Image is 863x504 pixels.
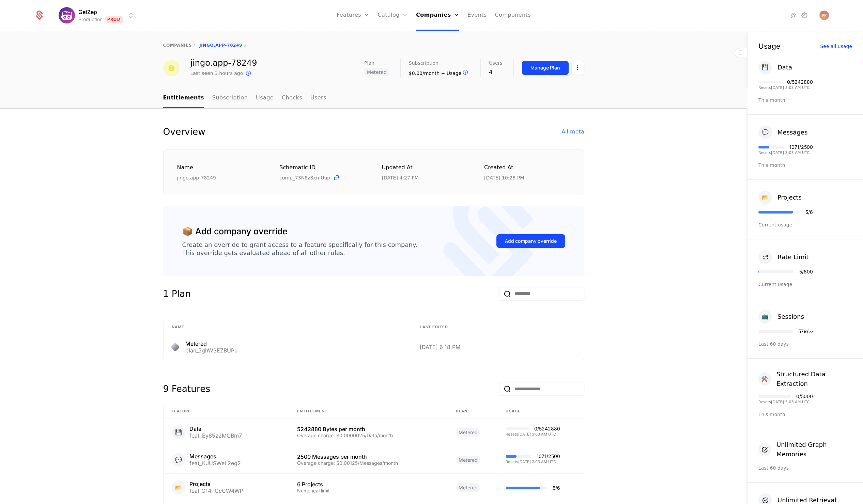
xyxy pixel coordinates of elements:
[364,61,374,65] span: Plan
[412,320,584,334] th: Last edited
[758,250,809,264] button: Rate Limit
[441,70,461,76] span: + Usage
[189,460,241,466] div: feat_KJUSWeL2eg2
[289,404,448,419] th: Entitlement
[522,61,569,75] button: Manage Plan
[189,454,241,459] div: Messages
[409,61,438,65] span: Subscription
[177,174,263,181] div: jingo.app-78249
[789,11,798,19] a: Integrations
[758,310,772,324] div: 📺
[776,440,852,459] div: Unlimited Graph Memories
[212,88,248,108] a: Subscription
[185,348,237,353] div: plan_5ghW3EZBUPu
[497,404,584,419] th: Usage
[189,426,242,431] div: Data
[448,404,497,419] th: plan
[382,174,419,181] div: 8/11/25, 4:27 PM
[59,7,75,23] img: GetZep
[279,163,366,172] div: Schematic ID
[506,460,560,464] div: Resets [DATE] 3:03 AM UTC
[798,329,813,334] div: 579 / ∞
[777,128,807,137] div: Messages
[190,70,243,77] div: Last seen 3 hours ago
[758,281,852,288] div: Current usage
[297,433,440,438] div: Overage charge: $0.0000025/Data/month
[758,86,813,90] div: Resets [DATE] 3:03 AM UTC
[182,241,417,257] div: Create an override to grant access to a feature specifically for this company. This override gets...
[189,488,243,493] div: feat_C14PCcCW4WP
[163,125,205,139] div: Overview
[496,234,565,248] button: Add company override
[758,97,852,104] div: This month
[758,400,813,404] div: Resets [DATE] 3:03 AM UTC
[787,80,813,84] div: 0 / 5242880
[164,404,289,419] th: Feature
[172,481,185,494] div: 📂
[819,11,829,20] img: Paul Paliychuk
[805,210,813,215] div: 5 / 6
[530,64,560,71] div: Manage Plan
[163,88,326,108] ul: Choose Sub Page
[163,382,211,396] div: 9 Features
[820,44,852,49] div: See all usage
[796,394,813,399] div: 0 / 5000
[819,11,829,20] button: Open user button
[758,61,792,74] button: 💾Data
[758,440,852,459] button: Unlimited Graph Memories
[78,16,103,23] div: Production
[279,174,330,181] span: comp_73N8z8xmUup
[789,145,813,149] div: 1071 / 2500
[758,341,852,347] div: Last 60 days
[297,454,440,459] div: 2500 Messages per month
[758,372,771,386] div: ⚒️
[163,88,584,108] nav: Main
[777,193,802,202] div: Projects
[163,60,180,76] img: jingo.app-78249
[758,191,802,204] button: 📂Projects
[758,310,804,324] button: 📺Sessions
[297,488,440,493] div: Numerical limit
[456,456,480,464] span: Metered
[456,483,480,492] span: Metered
[484,163,570,172] div: Created at
[164,320,412,334] th: Name
[758,126,772,139] div: 💬
[758,369,852,389] button: ⚒️Structured Data Extraction
[758,61,772,74] div: 💾
[489,61,502,65] span: Users
[182,225,288,238] div: 📦 Add company override
[777,63,792,72] div: Data
[758,151,813,155] div: Resets [DATE] 3:03 AM UTC
[553,486,560,490] div: 5 / 6
[758,43,780,50] div: Usage
[310,88,326,108] a: Users
[172,425,185,439] div: 💾
[189,433,242,438] div: feat_Ey65z2MQBm7
[758,162,852,169] div: This month
[799,269,813,274] div: 5 / 600
[758,126,807,139] button: 💬Messages
[420,344,575,350] div: [DATE] 6:18 PM
[163,88,204,108] a: Entitlements
[534,426,560,431] div: 0 / 5242880
[776,369,852,389] div: Structured Data Extraction
[185,341,237,346] div: Metered
[297,482,440,487] div: 6 Projects
[758,464,852,471] div: Last 60 days
[758,191,772,204] div: 📂
[297,461,440,466] div: Overage charge: $0.00125/Messages/month
[61,8,135,23] button: Select environment
[800,11,808,19] a: Settings
[163,43,192,48] a: companies
[189,481,243,487] div: Projects
[297,426,440,432] div: 5242880 Bytes per month
[163,287,191,301] div: 1 Plan
[537,454,560,459] div: 1071 / 2500
[172,453,185,467] div: 💬
[505,238,557,245] div: Add company override
[758,221,852,228] div: Current usage
[561,128,584,136] div: All meta
[777,252,809,262] div: Rate Limit
[456,428,480,437] span: Metered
